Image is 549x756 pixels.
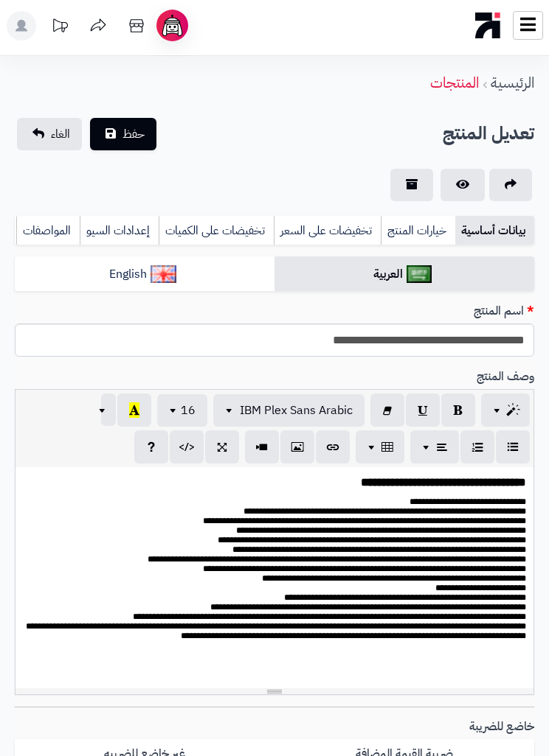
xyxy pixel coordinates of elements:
[455,216,534,245] a: بيانات أساسية
[90,118,156,150] button: حفظ
[471,368,540,385] label: وصف المنتج
[122,125,145,143] span: حفظ
[157,394,207,427] button: 16
[17,118,82,150] a: الغاء
[151,265,176,283] img: English
[475,9,501,42] img: logo-mobile.png
[443,119,534,149] h2: تعديل المنتج
[240,402,353,419] span: IBM Plex Sans Arabic
[213,394,365,427] button: IBM Plex Sans Arabic
[15,256,274,293] a: English
[274,256,534,293] a: العربية
[381,216,455,245] a: خيارات المنتج
[274,216,381,245] a: تخفيضات على السعر
[16,216,80,245] a: المواصفات
[80,216,159,245] a: إعدادات السيو
[41,11,78,44] a: تحديثات المنصة
[159,13,185,38] img: ai-face.png
[491,71,534,94] a: الرئيسية
[159,216,274,245] a: تخفيضات على الكميات
[468,303,540,320] label: اسم المنتج
[407,265,432,283] img: العربية
[51,125,70,143] span: الغاء
[430,71,479,94] a: المنتجات
[463,718,540,735] label: خاضع للضريبة
[181,402,196,419] span: 16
